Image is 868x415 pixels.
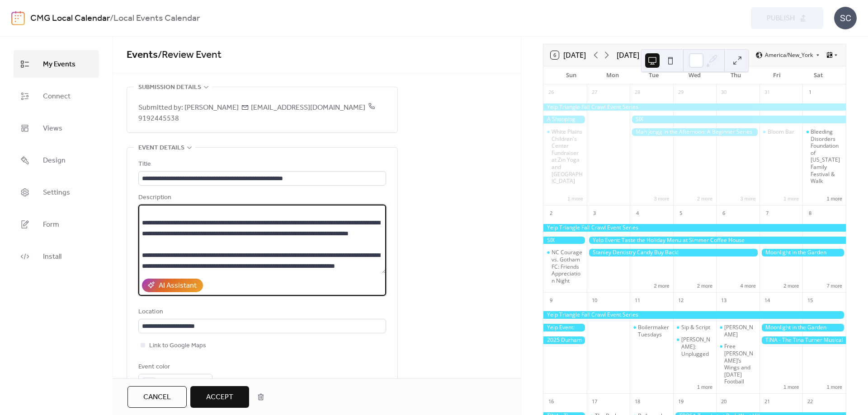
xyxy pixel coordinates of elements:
a: Connect [14,82,99,110]
div: NC Courage vs. Gotham FC: Friends Appreciation Night [552,249,583,284]
div: TINA - The Tina Turner Musical [759,336,846,344]
button: Accept [190,386,249,408]
div: Location [138,307,384,317]
button: 3 more [737,194,759,202]
div: 12 [676,295,686,305]
button: 1 more [823,382,846,390]
div: 13 [719,295,729,305]
div: White Plains Children's Center Fundraiser at Zin Yoga and [GEOGRAPHIC_DATA] [552,128,583,185]
div: 10 [590,295,599,305]
span: My Events [43,57,75,71]
div: 30 [719,88,729,98]
div: Sun [551,66,592,84]
div: SC [834,7,857,29]
div: [DATE] [617,50,639,61]
div: 2025 Durham Pottery Tour [543,336,587,344]
div: 7 [762,208,772,218]
div: Free [PERSON_NAME]’s Wings and [DATE] Football [724,343,756,385]
div: Event color [138,362,211,373]
div: Bloom Bar [759,128,803,135]
div: Mon [592,66,633,84]
button: 2 more [780,281,802,289]
div: 8 [805,208,815,218]
div: 4 [632,208,642,218]
div: 15 [805,295,815,305]
div: Free Gussie’s Wings and Thursday Football [716,343,759,385]
span: Settings [43,186,70,200]
div: Yelp Event: Taste the Holiday Menu at Simmer Coffee House [587,237,846,244]
div: 31 [762,88,772,98]
div: Sat [797,66,839,84]
div: 14 [762,295,772,305]
div: 27 [590,88,599,98]
div: Boilermaker Tuesdays [638,324,670,338]
button: 1 more [780,194,802,202]
span: Event details [138,143,184,154]
div: 16 [546,396,556,406]
span: Form [43,218,59,232]
div: White Plains Children's Center Fundraiser at Zin Yoga and Wine Lounge [543,128,587,185]
a: Settings [14,178,99,206]
img: logo [11,11,25,25]
div: Bloom Bar [768,128,794,135]
div: Yelp Triangle Fall Crawl Event Series [543,311,846,319]
div: Yelp Event: Taste the Holiday Menu at Simmer Coffee House [543,324,587,331]
button: 7 more [823,281,846,289]
div: 22 [805,396,815,406]
div: Mah Jongg in the Afternoon: A Beginner Series of Lessons [630,128,759,136]
div: 3 [590,208,599,218]
div: Wed [674,66,715,84]
button: 1 more [780,382,802,390]
div: NC Courage vs. Gotham FC: Friends Appreciation Night [543,249,587,284]
div: Description [138,192,384,203]
button: 1 more [564,194,586,202]
span: Design [43,154,66,168]
div: 6 [719,208,729,218]
span: Views [43,121,62,135]
button: 6[DATE] [547,49,589,61]
span: Submission details [138,82,201,93]
button: 1 more [823,194,846,202]
button: Cancel [127,386,187,408]
div: 5 [676,208,686,218]
div: Sip & Script [681,324,710,331]
div: Neil deGrasse Tyson [716,324,759,338]
button: 2 more [693,194,716,202]
div: Bleeding Disorders Foundation of [US_STATE] Family Festival & Walk [811,128,842,185]
a: My Events [14,50,99,78]
span: Submitted by: [PERSON_NAME] [EMAIL_ADDRESS][DOMAIN_NAME] [138,103,386,124]
div: Thu [715,66,756,84]
div: 29 [676,88,686,98]
div: Moonlight in the Garden [759,249,846,256]
div: 9 [546,295,556,305]
button: 1 more [693,382,716,390]
a: CMG Local Calendar [30,10,110,27]
span: Link to Google Maps [149,340,206,351]
button: 2 more [650,281,673,289]
a: Design [14,146,99,174]
div: SIX [543,237,587,244]
div: [PERSON_NAME]: Unplugged [681,336,713,357]
div: Bleeding Disorders Foundation of North Carolina Family Festival & Walk [802,128,846,185]
div: Walker Hayes: Unplugged [673,336,717,357]
a: Views [14,114,99,142]
div: SIX [630,116,846,123]
div: A Shopping SPREE! [543,116,587,123]
button: AI Assistant [142,279,203,292]
b: / [110,10,113,27]
div: [PERSON_NAME] [724,324,756,338]
span: Cancel [143,392,171,403]
a: Form [14,210,99,238]
div: 21 [762,396,772,406]
button: 3 more [650,194,673,202]
span: America/New_York [765,52,813,58]
span: 9192445538 [138,101,375,126]
div: Boilermaker Tuesdays [630,324,673,338]
b: Local Events Calendar [113,10,200,27]
div: Sip & Script [673,324,717,331]
div: Fri [756,66,797,84]
div: 18 [632,396,642,406]
button: 2 more [693,281,716,289]
div: 20 [719,396,729,406]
